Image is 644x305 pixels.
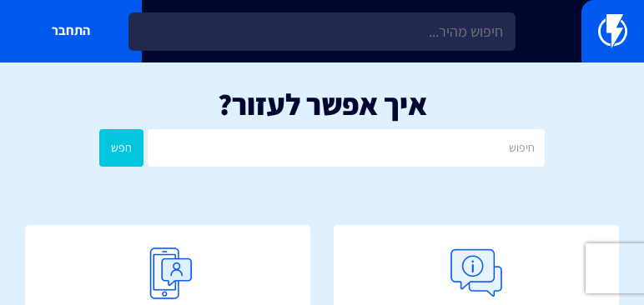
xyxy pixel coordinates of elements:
[148,129,545,167] input: חיפוש
[99,129,143,167] button: חפש
[128,12,515,51] input: חיפוש מהיר...
[25,87,619,121] h1: איך אפשר לעזור?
